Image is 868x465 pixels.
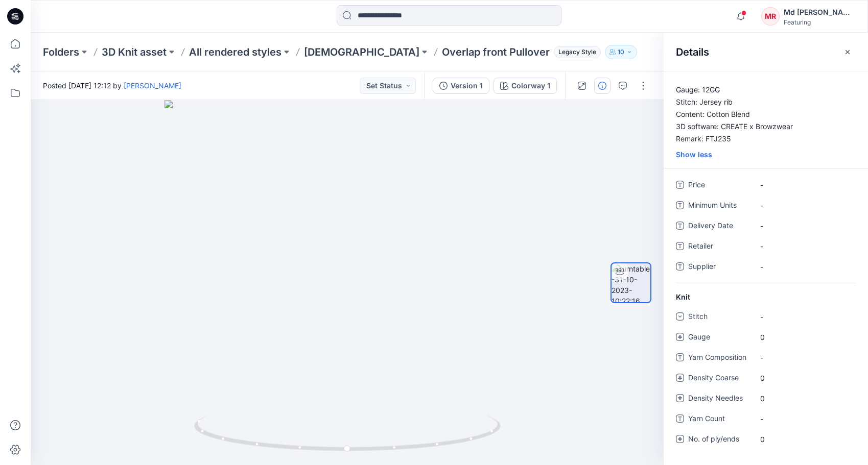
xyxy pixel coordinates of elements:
[760,200,849,211] span: -
[102,45,167,59] a: 3D Knit asset
[688,331,749,345] span: Gauge
[688,260,749,275] span: Supplier
[554,46,601,58] span: Legacy Style
[124,81,181,90] a: [PERSON_NAME]
[511,80,550,91] div: Colorway 1
[784,18,855,26] div: Featuring
[760,352,849,363] span: -
[618,46,624,58] p: 10
[760,373,849,383] span: 0
[189,45,281,59] a: All rendered styles
[760,393,849,404] span: 0
[760,434,849,445] span: 0
[688,219,749,234] span: Delivery Date
[760,311,776,322] div: -
[688,433,749,447] span: No. of ply/ends
[494,78,557,94] button: Colorway 1
[760,180,849,190] span: -
[760,241,849,252] span: -
[451,80,483,91] div: Version 1
[433,78,489,94] button: Version 1
[688,310,749,325] span: Stitch
[676,46,709,58] h2: Details
[304,45,419,59] a: [DEMOGRAPHIC_DATA]
[688,240,749,254] span: Retailer
[688,372,749,386] span: Density Coarse
[688,199,749,213] span: Minimum Units
[43,80,181,91] span: Posted [DATE] 12:12 by
[664,149,868,160] div: Show less
[760,261,849,272] span: -
[760,332,849,342] span: 0
[761,7,780,26] div: MR
[688,179,749,193] span: Price
[43,45,79,59] a: Folders
[676,291,690,302] span: Knit
[442,45,550,59] p: Overlap front Pullover
[688,351,749,365] span: Yarn Composition
[760,413,849,424] span: -
[688,412,749,427] span: Yarn Count
[664,84,868,145] p: Gauge: 12GG Stitch: Jersey rib Content: Cotton Blend 3D software: CREATE x Browzwear Remark: FTJ235
[612,263,650,302] img: turntable-31-10-2023-10:22:16
[594,78,611,94] button: Details
[550,45,601,59] button: Legacy Style
[688,392,749,406] span: Density Needles
[784,6,855,18] div: Md [PERSON_NAME][DEMOGRAPHIC_DATA]
[605,45,637,59] button: 10
[760,221,849,231] span: -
